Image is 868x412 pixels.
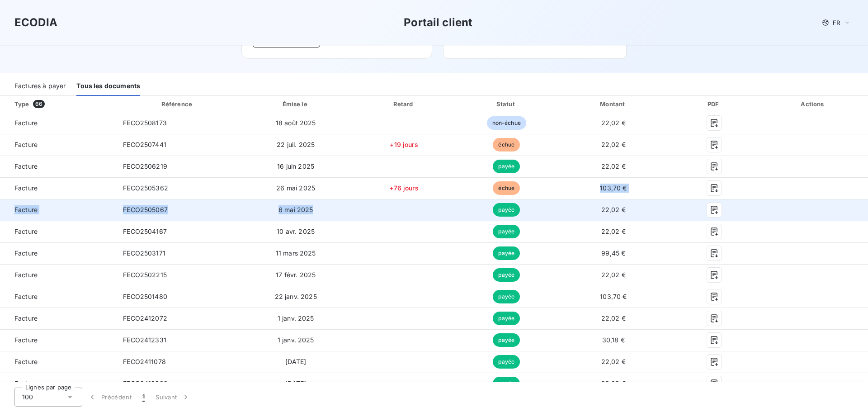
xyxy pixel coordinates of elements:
[123,162,167,170] span: FECO2506219
[493,355,520,369] span: payée
[7,162,108,171] span: Facture
[390,141,418,148] span: +19 jours
[493,290,520,303] span: payée
[276,249,316,257] span: 11 mars 2025
[14,77,66,96] div: Factures à payer
[277,141,315,148] span: 22 juil. 2025
[493,333,520,347] span: payée
[277,227,315,235] span: 10 avr. 2025
[7,227,108,236] span: Facture
[7,184,108,193] span: Facture
[601,141,626,148] span: 22,02 €
[82,388,137,407] button: Précédent
[278,314,314,322] span: 1 janv. 2025
[14,14,57,31] h3: ECODIA
[285,379,307,387] span: [DATE]
[7,118,108,128] span: Facture
[150,388,196,407] button: Suivant
[123,141,166,148] span: FECO2507441
[123,336,166,344] span: FECO2412331
[123,271,167,279] span: FECO2502215
[123,358,166,365] span: FECO2411078
[493,246,520,260] span: payée
[9,99,114,109] div: Type
[285,358,307,365] span: [DATE]
[123,379,168,387] span: FECO2410292
[137,388,150,407] button: 1
[278,206,313,213] span: 6 mai 2025
[123,184,168,192] span: FECO2505362
[600,184,627,192] span: 103,70 €
[76,77,140,96] div: Tous les documents
[7,249,108,258] span: Facture
[559,99,668,109] div: Montant
[276,184,315,192] span: 26 mai 2025
[22,393,33,402] span: 100
[7,205,108,214] span: Facture
[601,379,626,387] span: 22,02 €
[458,99,555,109] div: Statut
[7,292,108,301] span: Facture
[123,227,167,235] span: FECO2504167
[123,314,167,322] span: FECO2412072
[601,227,626,235] span: 22,02 €
[601,119,626,127] span: 22,02 €
[123,293,167,300] span: FECO2501480
[142,393,145,402] span: 1
[7,336,108,345] span: Facture
[600,293,627,300] span: 103,70 €
[241,99,350,109] div: Émise le
[487,116,526,130] span: non-échue
[276,271,316,279] span: 17 févr. 2025
[493,181,520,195] span: échue
[276,119,316,127] span: 18 août 2025
[278,336,314,344] span: 1 janv. 2025
[493,138,520,152] span: échue
[602,336,625,344] span: 30,18 €
[601,271,626,279] span: 22,02 €
[672,99,757,109] div: PDF
[7,314,108,323] span: Facture
[161,100,192,108] div: Référence
[493,312,520,325] span: payée
[833,19,840,26] span: FR
[33,100,45,108] span: 66
[123,119,167,127] span: FECO2508173
[389,184,418,192] span: +76 jours
[601,206,626,213] span: 22,02 €
[493,377,520,390] span: payée
[760,99,866,109] div: Actions
[7,379,108,388] span: Facture
[493,268,520,282] span: payée
[601,314,626,322] span: 22,02 €
[123,206,168,213] span: FECO2505067
[493,203,520,217] span: payée
[404,14,472,31] h3: Portail client
[7,140,108,149] span: Facture
[354,99,454,109] div: Retard
[7,357,108,366] span: Facture
[277,162,314,170] span: 16 juin 2025
[601,249,625,257] span: 99,45 €
[493,225,520,238] span: payée
[275,293,317,300] span: 22 janv. 2025
[601,162,626,170] span: 22,02 €
[7,270,108,279] span: Facture
[601,358,626,365] span: 22,02 €
[493,160,520,173] span: payée
[123,249,165,257] span: FECO2503171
